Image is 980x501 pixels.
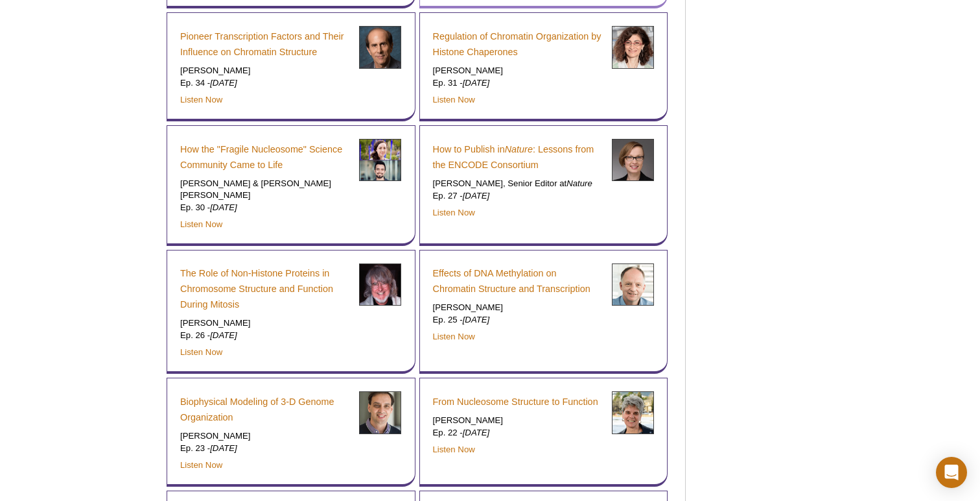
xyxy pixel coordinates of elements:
a: Listen Now [180,95,222,104]
a: Listen Now [433,208,475,217]
img: Bill Earnshaw headshot [359,263,401,306]
p: Ep. 25 - [433,314,602,326]
em: [DATE] [463,428,490,437]
p: [PERSON_NAME] [180,430,349,442]
img: Genevieve Almouzni headshot [612,26,654,68]
div: Open Intercom Messenger [936,457,967,488]
p: [PERSON_NAME] [433,65,602,77]
p: Ep. 30 - [180,202,349,214]
p: [PERSON_NAME] [433,415,602,426]
a: Regulation of Chromatin Organization by Histone Chaperones [433,29,602,60]
a: From Nucleosome Structure to Function [433,394,598,409]
em: Nature [566,178,592,188]
img: Leonid Mirny headshot [359,391,401,434]
em: [DATE] [463,191,490,201]
em: Nature [505,144,533,154]
a: How the "Fragile Nucleosome" Science Community Came to Life [180,141,349,173]
p: Ep. 26 - [180,330,349,341]
em: [DATE] [210,330,237,340]
p: Ep. 34 - [180,77,349,89]
em: [DATE] [463,78,490,88]
img: Ken Zaret headshot [359,26,401,68]
a: How to Publish inNature: Lessons from the ENCODE Consortium [433,141,602,173]
p: [PERSON_NAME] [180,65,349,77]
em: [DATE] [210,78,237,88]
a: Listen Now [433,445,475,454]
p: [PERSON_NAME] [433,302,602,313]
a: Listen Now [433,332,475,341]
em: [DATE] [210,443,237,453]
img: Karolin Luger headshot [612,391,654,434]
em: [DATE] [210,202,237,212]
a: Biophysical Modeling of 3-D Genome Organization [180,394,349,425]
a: Pioneer Transcription Factors and Their Influence on Chromatin Structure [180,29,349,60]
a: Effects of DNA Methylation on Chromatin Structure and Transcription [433,265,602,297]
a: The Role of Non-Histone Proteins in Chromosome Structure and Function During Mitosis [180,265,349,312]
img: Dirk Schubeler headshot [612,263,654,306]
a: Listen Now [180,460,222,470]
em: [DATE] [463,315,490,324]
a: Listen Now [180,219,222,229]
a: Listen Now [433,95,475,104]
p: [PERSON_NAME], Senior Editor at [433,178,602,189]
p: Ep. 31 - [433,77,602,89]
p: Ep. 22 - [433,427,602,439]
img: Michelle Trenkmann headshot [612,139,654,181]
p: Ep. 23 - [180,443,349,454]
img: Christine Cucinotta & Melvin Noe Gonzalez headshots [359,139,401,181]
a: Listen Now [180,347,222,357]
p: [PERSON_NAME] [180,317,349,329]
p: [PERSON_NAME] & [PERSON_NAME] [PERSON_NAME] [180,178,349,201]
p: Ep. 27 - [433,190,602,202]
